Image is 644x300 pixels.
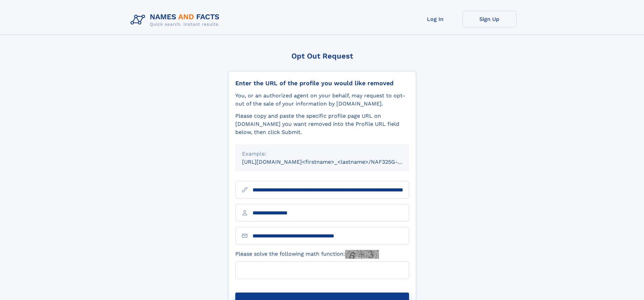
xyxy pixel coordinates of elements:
[235,112,409,136] div: Please copy and paste the specific profile page URL on [DOMAIN_NAME] you want removed into the Pr...
[228,52,416,60] div: Opt Out Request
[242,159,422,165] small: [URL][DOMAIN_NAME]<firstname>_<lastname>/NAF325G-xxxxxxxx
[242,150,402,158] div: Example:
[235,250,379,259] label: Please solve the following math function:
[235,92,409,108] div: You, or an authorized agent on your behalf, may request to opt-out of the sale of your informatio...
[235,79,409,87] div: Enter the URL of the profile you would like removed
[408,11,462,27] a: Log In
[462,11,517,27] a: Sign Up
[128,11,225,29] img: Logo Names and Facts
